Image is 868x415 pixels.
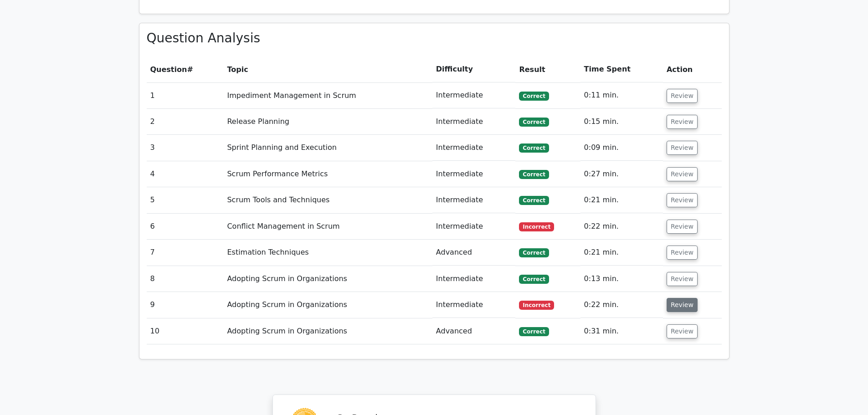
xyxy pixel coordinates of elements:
[223,82,432,108] td: Impediment Management in Scrum
[223,56,432,82] th: Topic
[580,135,663,161] td: 0:09 min.
[147,109,224,135] td: 2
[580,266,663,292] td: 0:13 min.
[580,82,663,108] td: 0:11 min.
[667,246,698,260] button: Review
[147,135,224,161] td: 3
[667,115,698,129] button: Review
[147,240,224,266] td: 7
[667,193,698,207] button: Review
[667,324,698,338] button: Review
[580,187,663,213] td: 0:21 min.
[667,167,698,181] button: Review
[580,56,663,82] th: Time Spent
[519,92,549,101] span: Correct
[432,240,516,266] td: Advanced
[667,141,698,155] button: Review
[432,161,516,187] td: Intermediate
[519,170,549,179] span: Correct
[580,240,663,266] td: 0:21 min.
[580,292,663,318] td: 0:22 min.
[147,56,224,82] th: #
[663,56,722,82] th: Action
[432,56,516,82] th: Difficulty
[515,56,580,82] th: Result
[147,266,224,292] td: 8
[667,272,698,286] button: Review
[147,318,224,344] td: 10
[147,82,224,108] td: 1
[223,161,432,187] td: Scrum Performance Metrics
[432,187,516,213] td: Intermediate
[519,301,554,310] span: Incorrect
[580,318,663,344] td: 0:31 min.
[223,240,432,266] td: Estimation Techniques
[432,109,516,135] td: Intermediate
[223,187,432,213] td: Scrum Tools and Techniques
[147,31,722,46] h3: Question Analysis
[147,161,224,187] td: 4
[580,161,663,187] td: 0:27 min.
[223,266,432,292] td: Adopting Scrum in Organizations
[519,118,549,127] span: Correct
[223,292,432,318] td: Adopting Scrum in Organizations
[519,248,549,257] span: Correct
[519,222,554,231] span: Incorrect
[432,318,516,344] td: Advanced
[519,143,549,153] span: Correct
[223,214,432,240] td: Conflict Management in Scrum
[150,65,187,74] span: Question
[223,318,432,344] td: Adopting Scrum in Organizations
[147,292,224,318] td: 9
[432,82,516,108] td: Intermediate
[147,187,224,213] td: 5
[519,275,549,284] span: Correct
[432,214,516,240] td: Intermediate
[519,327,549,336] span: Correct
[432,292,516,318] td: Intermediate
[580,109,663,135] td: 0:15 min.
[667,220,698,234] button: Review
[432,266,516,292] td: Intermediate
[667,298,698,312] button: Review
[667,89,698,103] button: Review
[223,109,432,135] td: Release Planning
[519,196,549,205] span: Correct
[223,135,432,161] td: Sprint Planning and Execution
[432,135,516,161] td: Intermediate
[580,214,663,240] td: 0:22 min.
[147,214,224,240] td: 6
